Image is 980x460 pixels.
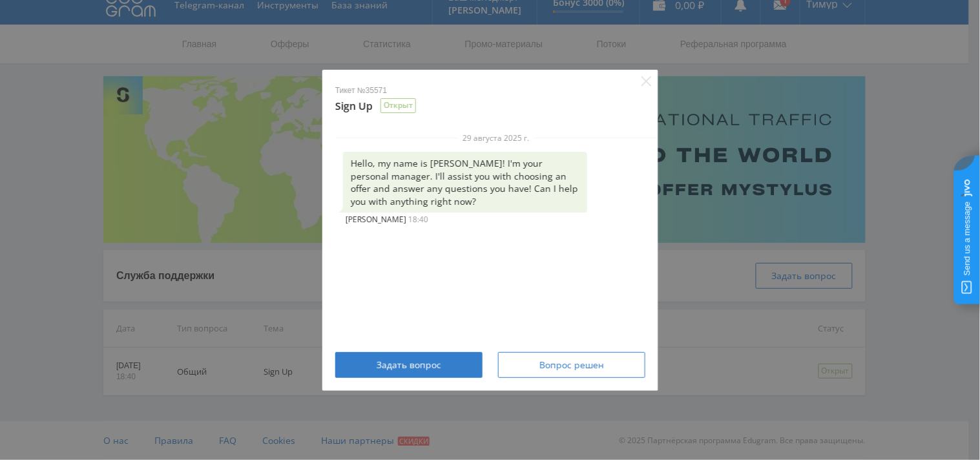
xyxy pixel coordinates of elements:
[641,76,652,87] button: Close
[343,152,587,213] div: Hello, my name is [PERSON_NAME]! I'm your personal manager. I'll assist you with choosing an offe...
[381,98,416,113] div: Открыт
[539,359,604,370] span: Вопрос решен
[346,214,408,225] span: [PERSON_NAME]
[335,351,483,377] button: Задать вопрос
[377,359,441,370] span: Задать вопрос
[457,133,534,142] span: 29 августа 2025 г.
[408,214,428,225] span: 18:40
[335,85,645,96] p: Тикет №35571
[498,351,645,377] button: Вопрос решен
[335,85,645,114] div: Sign Up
